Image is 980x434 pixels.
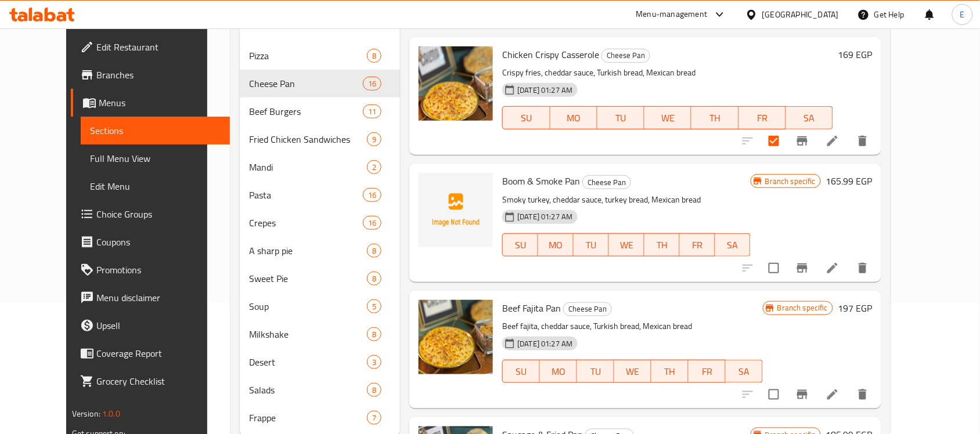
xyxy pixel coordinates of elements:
[762,382,786,407] span: Select to update
[762,129,786,153] span: Select to update
[538,233,574,256] button: MO
[720,237,746,254] span: SA
[513,211,577,222] span: [DATE] 01:27 AM
[90,124,221,138] span: Sections
[651,360,689,383] button: TH
[684,237,711,254] span: FR
[240,209,400,237] div: Crepes16
[71,61,230,89] a: Branches
[363,106,381,117] span: 11
[249,327,367,341] span: Milkshake
[960,8,965,21] span: E
[715,233,751,256] button: SA
[368,162,381,173] span: 2
[555,110,593,126] span: MO
[240,348,400,376] div: Desert3
[96,346,221,360] span: Coverage Report
[614,237,640,254] span: WE
[240,42,400,70] div: Pizza8
[550,106,597,129] button: MO
[636,8,708,21] div: Menu-management
[826,134,840,148] a: Edit menu item
[507,363,535,380] span: SU
[696,110,734,126] span: TH
[240,404,400,432] div: Frappe7
[249,216,363,230] div: Crepes
[81,144,230,172] a: Full Menu View
[71,367,230,395] a: Grocery Checklist
[96,319,221,332] span: Upsell
[240,125,400,153] div: Fried Chicken Sandwiches9
[502,233,538,256] button: SU
[368,50,381,62] span: 8
[502,66,833,80] p: Crispy fries, cheddar sauce, Turkish bread, Mexican bread
[574,233,609,256] button: TU
[99,96,221,110] span: Menus
[249,411,367,425] div: Frappe
[762,256,786,280] span: Select to update
[502,299,561,317] span: Beef Fajita Pan
[564,302,611,316] span: Cheese Pan
[81,172,230,200] a: Edit Menu
[367,299,381,313] div: items
[368,273,381,284] span: 8
[680,233,715,256] button: FR
[788,127,816,155] button: Branch-specific-item
[249,188,363,202] span: Pasta
[502,360,540,383] button: SU
[71,89,230,117] a: Menus
[71,339,230,367] a: Coverage Report
[249,77,363,91] div: Cheese Pan
[619,363,647,380] span: WE
[563,302,612,316] div: Cheese Pan
[649,110,687,126] span: WE
[368,357,381,368] span: 3
[96,207,221,221] span: Choice Groups
[726,360,763,383] button: SA
[597,106,644,129] button: TU
[849,381,877,408] button: delete
[838,46,872,63] h6: 169 EGP
[249,244,367,258] span: A sharp pie
[368,329,381,340] span: 8
[96,235,221,249] span: Coupons
[368,385,381,396] span: 8
[761,176,820,187] span: Branch specific
[96,291,221,305] span: Menu disclaimer
[96,40,221,54] span: Edit Restaurant
[249,132,367,146] span: Fried Chicken Sandwiches
[368,413,381,424] span: 7
[614,360,651,383] button: WE
[826,388,840,402] a: Edit menu item
[656,363,684,380] span: TH
[90,179,221,193] span: Edit Menu
[363,216,381,230] div: items
[577,360,614,383] button: TU
[71,228,230,256] a: Coupons
[693,363,721,380] span: FR
[240,265,400,292] div: Sweet Pie8
[513,85,577,96] span: [DATE] 01:27 AM
[249,272,367,285] span: Sweet Pie
[240,153,400,181] div: Mandi2
[502,172,580,190] span: Boom & Smoke Pan
[71,256,230,284] a: Promotions
[513,338,577,349] span: [DATE] 01:27 AM
[419,300,493,374] img: Beef Fajita Pan
[90,151,221,165] span: Full Menu View
[240,237,400,265] div: A sharp pie8
[249,383,367,397] div: Salads
[582,175,631,189] div: Cheese Pan
[773,302,833,313] span: Branch specific
[849,127,877,155] button: delete
[602,110,640,126] span: TU
[367,49,381,63] div: items
[545,363,572,380] span: MO
[81,117,230,144] a: Sections
[102,406,120,421] span: 1.0.0
[96,68,221,82] span: Branches
[744,110,781,126] span: FR
[788,381,816,408] button: Branch-specific-item
[368,134,381,145] span: 9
